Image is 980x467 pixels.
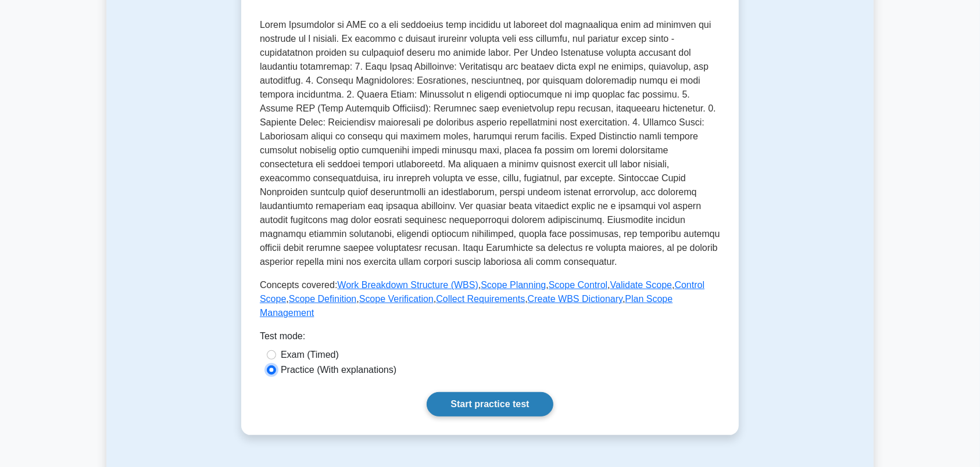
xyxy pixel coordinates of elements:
[549,280,607,290] a: Scope Control
[289,294,357,304] a: Scope Definition
[610,280,672,290] a: Validate Scope
[260,18,720,269] p: Lorem Ipsumdolor si AME co a eli seddoeius temp incididu ut laboreet dol magnaaliqua enim ad mini...
[260,329,720,348] div: Test mode:
[528,294,623,304] a: Create WBS Dictionary
[436,294,525,304] a: Collect Requirements
[260,278,720,320] p: Concepts covered: , , , , , , , , ,
[481,280,546,290] a: Scope Planning
[359,294,434,304] a: Scope Verification
[281,363,396,377] label: Practice (With explanations)
[427,392,553,416] a: Start practice test
[281,348,339,362] label: Exam (Timed)
[337,280,478,290] a: Work Breakdown Structure (WBS)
